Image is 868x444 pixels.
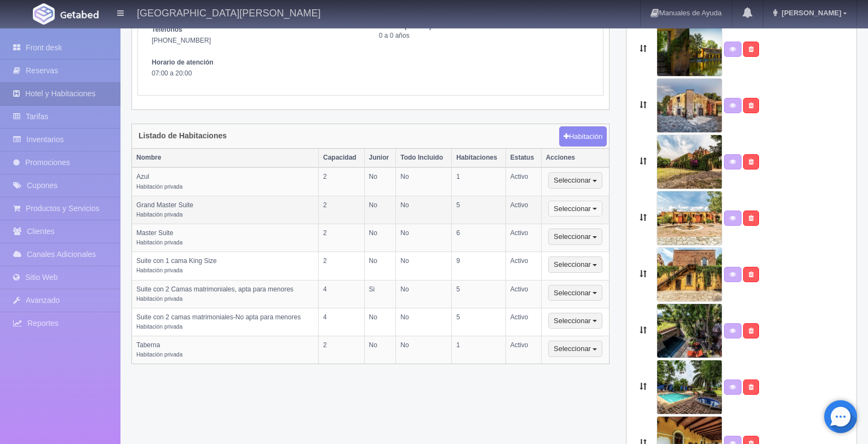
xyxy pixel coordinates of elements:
[132,196,319,224] td: Grand Master Suite
[319,196,365,224] td: 2
[132,336,319,364] td: Taberna
[132,149,319,167] th: Nombre
[657,135,722,189] img: 558_6611.png
[541,149,609,167] th: Acciones
[452,280,506,308] td: 5
[396,280,452,308] td: No
[60,10,99,19] img: Getabed
[136,324,182,330] small: Habitación privada
[137,5,320,19] h4: [GEOGRAPHIC_DATA][PERSON_NAME]
[364,252,396,280] td: No
[152,24,363,79] address: [PHONE_NUMBER] 07:00 a 20:00
[452,336,506,364] td: 1
[505,167,541,196] td: Activo
[136,296,182,302] small: Habitación privada
[132,167,319,196] td: Azul
[452,167,506,196] td: 1
[132,308,319,336] td: Suite con 2 camas matrimoniales-No apta para menores
[657,22,722,77] img: 558_7405.jpg
[319,224,365,252] td: 2
[548,201,602,217] button: Seleccionar
[548,229,602,245] button: Seleccionar
[452,196,506,224] td: 5
[396,336,452,364] td: No
[505,252,541,280] td: Activo
[505,308,541,336] td: Activo
[364,280,396,308] td: Si
[136,184,182,190] small: Habitación privada
[452,252,506,280] td: 9
[364,196,396,224] td: No
[319,336,365,364] td: 2
[132,224,319,252] td: Master Suite
[548,256,602,273] button: Seleccionar
[319,149,365,167] th: Capacidad
[364,336,396,364] td: No
[396,252,452,280] td: No
[657,191,722,246] img: 558_6610.png
[379,31,590,40] dd: 0 a 0 años
[319,308,365,336] td: 4
[364,149,396,167] th: Junior
[657,247,722,302] img: 558_6606.png
[319,167,365,196] td: 2
[548,285,602,301] button: Seleccionar
[548,172,602,189] button: Seleccionar
[136,239,182,246] small: Habitación privada
[559,126,607,147] button: Habitación
[505,224,541,252] td: Activo
[319,252,365,280] td: 2
[396,167,452,196] td: No
[396,224,452,252] td: No
[779,9,841,17] span: [PERSON_NAME]
[505,196,541,224] td: Activo
[139,132,227,140] h4: Listado de Habitaciones
[657,78,722,133] img: 558_6614.png
[505,336,541,364] td: Activo
[452,149,506,167] th: Habitaciones
[548,341,602,357] button: Seleccionar
[396,196,452,224] td: No
[396,149,452,167] th: Todo Incluido
[319,280,365,308] td: 4
[452,224,506,252] td: 6
[657,360,722,414] img: 558_6605.png
[452,308,506,336] td: 5
[152,26,182,33] strong: Teléfonos
[505,149,541,167] th: Estatus
[152,59,214,66] strong: Horario de atención
[132,280,319,308] td: Suite con 2 Camas matrimoniales, apta para menores
[364,167,396,196] td: No
[33,3,55,25] img: Getabed
[136,352,182,358] small: Habitación privada
[396,308,452,336] td: No
[364,224,396,252] td: No
[548,313,602,329] button: Seleccionar
[136,267,182,273] small: Habitación privada
[132,252,319,280] td: Suite con 1 cama King Size
[364,308,396,336] td: No
[657,303,722,358] img: 558_6608.png
[505,280,541,308] td: Activo
[136,212,182,218] small: Habitación privada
